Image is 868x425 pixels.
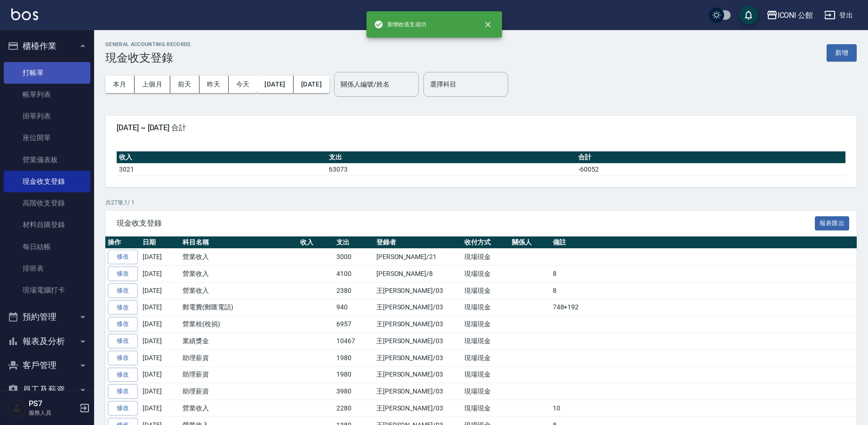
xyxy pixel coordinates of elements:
[326,163,576,175] td: 63073
[199,76,229,93] button: 昨天
[462,316,510,333] td: 現場現金
[180,299,298,316] td: 郵電費(郵匯電話)
[334,366,374,383] td: 1980
[29,409,77,417] p: 服務人員
[374,333,462,350] td: 王[PERSON_NAME]/03
[4,353,90,378] button: 客戶管理
[334,400,374,417] td: 2280
[4,214,90,236] a: 材料自購登錄
[140,400,180,417] td: [DATE]
[4,329,90,354] button: 報表及分析
[4,62,90,84] a: 打帳單
[105,41,191,47] h2: GENERAL ACCOUNTING RECORDS
[462,333,510,350] td: 現場現金
[108,368,138,382] a: 修改
[180,316,298,333] td: 營業稅(稅捐)
[462,299,510,316] td: 現場現金
[105,236,140,249] th: 操作
[815,218,850,227] a: 報表匯出
[180,282,298,299] td: 營業收入
[180,333,298,350] td: 業績獎金
[374,282,462,299] td: 王[PERSON_NAME]/03
[4,378,90,402] button: 員工及薪資
[576,163,845,175] td: -60052
[326,151,576,164] th: 支出
[4,84,90,105] a: 帳單列表
[117,151,326,164] th: 收入
[462,266,510,283] td: 現場現金
[478,14,498,35] button: close
[140,236,180,249] th: 日期
[739,6,758,24] button: save
[4,236,90,258] a: 每日結帳
[140,349,180,366] td: [DATE]
[576,151,845,164] th: 合計
[4,258,90,279] a: 排班表
[180,249,298,266] td: 營業收入
[334,299,374,316] td: 940
[334,333,374,350] td: 10467
[334,266,374,283] td: 4100
[815,216,850,231] button: 報表匯出
[29,399,77,409] h5: PS7
[117,219,815,228] span: 現金收支登錄
[117,123,845,133] span: [DATE] ~ [DATE] 合計
[135,76,170,93] button: 上個月
[4,105,90,127] a: 掛單列表
[294,76,329,93] button: [DATE]
[374,383,462,400] td: 王[PERSON_NAME]/03
[374,349,462,366] td: 王[PERSON_NAME]/03
[257,76,293,93] button: [DATE]
[180,266,298,283] td: 營業收入
[140,316,180,333] td: [DATE]
[108,317,138,331] a: 修改
[374,299,462,316] td: 王[PERSON_NAME]/03
[550,282,857,299] td: 8
[550,266,857,283] td: 8
[180,349,298,366] td: 助理薪資
[4,192,90,214] a: 高階收支登錄
[462,236,510,249] th: 收付方式
[462,383,510,400] td: 現場現金
[334,249,374,266] td: 3000
[108,283,138,298] a: 修改
[334,316,374,333] td: 6957
[374,249,462,266] td: [PERSON_NAME]/21
[4,171,90,192] a: 現金收支登錄
[105,198,857,207] p: 共 27 筆, 1 / 1
[462,400,510,417] td: 現場現金
[550,299,857,316] td: 748+192
[180,236,298,249] th: 科目名稱
[105,51,191,64] h3: 現金收支登錄
[462,366,510,383] td: 現場現金
[117,163,326,175] td: 3021
[462,282,510,299] td: 現場現金
[550,400,857,417] td: 10
[374,316,462,333] td: 王[PERSON_NAME]/03
[140,383,180,400] td: [DATE]
[108,351,138,365] a: 修改
[820,7,857,24] button: 登出
[827,44,857,62] button: 新增
[374,266,462,283] td: [PERSON_NAME]/8
[108,334,138,348] a: 修改
[229,76,257,93] button: 今天
[374,400,462,417] td: 王[PERSON_NAME]/03
[778,9,813,21] div: ICONI 公館
[140,249,180,266] td: [DATE]
[4,279,90,301] a: 現場電腦打卡
[374,236,462,249] th: 登錄者
[11,8,38,20] img: Logo
[298,236,334,249] th: 收入
[105,76,135,93] button: 本月
[4,305,90,329] button: 預約管理
[140,299,180,316] td: [DATE]
[108,384,138,399] a: 修改
[180,400,298,417] td: 營業收入
[108,401,138,416] a: 修改
[170,76,199,93] button: 前天
[108,267,138,281] a: 修改
[827,48,857,57] a: 新增
[4,127,90,149] a: 座位開單
[334,282,374,299] td: 2380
